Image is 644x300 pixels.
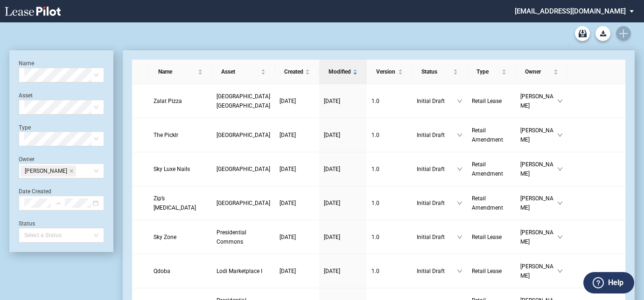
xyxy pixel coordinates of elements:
[371,200,379,206] span: 1 . 0
[371,234,379,240] span: 1 . 0
[324,234,340,240] span: [DATE]
[280,198,315,208] a: [DATE]
[472,98,502,104] span: Retail Lease
[371,96,407,106] a: 1.0
[557,166,563,172] span: down
[154,232,207,242] a: Sky Zone
[367,60,412,84] th: Version
[19,124,31,131] label: Type
[217,268,262,274] span: Lodi Marketplace I
[221,67,259,76] span: Asset
[212,60,275,84] th: Asset
[593,26,613,41] md-menu: Download Blank Form List
[280,166,296,172] span: [DATE]
[472,234,502,240] span: Retail Lease
[19,60,34,67] label: Name
[25,166,67,176] span: [PERSON_NAME]
[525,67,552,76] span: Owner
[557,98,563,104] span: down
[154,132,178,138] span: The Picklr
[19,188,51,195] label: Date Created
[217,93,270,109] span: Town Center Colleyville
[608,277,623,289] label: Help
[371,132,379,138] span: 1 . 0
[557,132,563,138] span: down
[371,166,379,172] span: 1 . 0
[217,130,270,140] a: [GEOGRAPHIC_DATA]
[280,130,315,140] a: [DATE]
[55,200,61,206] span: to
[457,234,462,240] span: down
[472,195,503,211] span: Retail Amendment
[583,272,634,293] button: Help
[472,127,503,143] span: Retail Amendment
[324,198,362,208] a: [DATE]
[371,130,407,140] a: 1.0
[154,164,207,174] a: Sky Luxe Nails
[472,161,503,177] span: Retail Amendment
[154,98,182,104] span: Zalat Pizza
[472,96,511,106] a: Retail Lease
[217,198,270,208] a: [GEOGRAPHIC_DATA]
[472,232,511,242] a: Retail Lease
[324,266,362,276] a: [DATE]
[520,160,557,178] span: [PERSON_NAME]
[371,268,379,274] span: 1 . 0
[154,194,207,212] a: Zip’s [MEDICAL_DATA]
[319,60,367,84] th: Modified
[457,166,462,172] span: down
[412,60,467,84] th: Status
[217,229,246,245] span: Presidential Commons
[19,220,35,227] label: Status
[55,200,61,206] span: swap-right
[280,132,296,138] span: [DATE]
[417,96,457,106] span: Initial Draft
[154,195,196,211] span: Zip’s Dry Cleaning
[324,98,340,104] span: [DATE]
[324,268,340,274] span: [DATE]
[371,98,379,104] span: 1 . 0
[520,126,557,144] span: [PERSON_NAME]
[324,132,340,138] span: [DATE]
[371,164,407,174] a: 1.0
[476,67,500,76] span: Type
[595,26,610,41] button: Download Blank Form
[280,268,296,274] span: [DATE]
[520,194,557,212] span: [PERSON_NAME]
[457,132,462,138] span: down
[417,198,457,208] span: Initial Draft
[421,67,451,76] span: Status
[472,268,502,274] span: Retail Lease
[557,234,563,240] span: down
[217,200,270,206] span: Westgate Shopping Center
[324,232,362,242] a: [DATE]
[467,60,516,84] th: Type
[154,96,207,106] a: Zalat Pizza
[324,200,340,206] span: [DATE]
[154,266,207,276] a: Qdoba
[516,60,567,84] th: Owner
[154,130,207,140] a: The Picklr
[69,169,74,173] span: close
[154,268,170,274] span: Qdoba
[417,266,457,276] span: Initial Draft
[280,98,296,104] span: [DATE]
[520,262,557,280] span: [PERSON_NAME]
[217,266,270,276] a: Lodi Marketplace I
[217,166,270,172] span: Pompano Citi Centre
[280,200,296,206] span: [DATE]
[371,198,407,208] a: 1.0
[417,164,457,174] span: Initial Draft
[324,164,362,174] a: [DATE]
[457,98,462,104] span: down
[324,166,340,172] span: [DATE]
[154,234,176,240] span: Sky Zone
[21,165,76,177] span: Catherine Midkiff
[472,194,511,212] a: Retail Amendment
[158,67,196,76] span: Name
[520,228,557,246] span: [PERSON_NAME]
[280,234,296,240] span: [DATE]
[557,200,563,206] span: down
[280,232,315,242] a: [DATE]
[217,92,270,110] a: [GEOGRAPHIC_DATA] [GEOGRAPHIC_DATA]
